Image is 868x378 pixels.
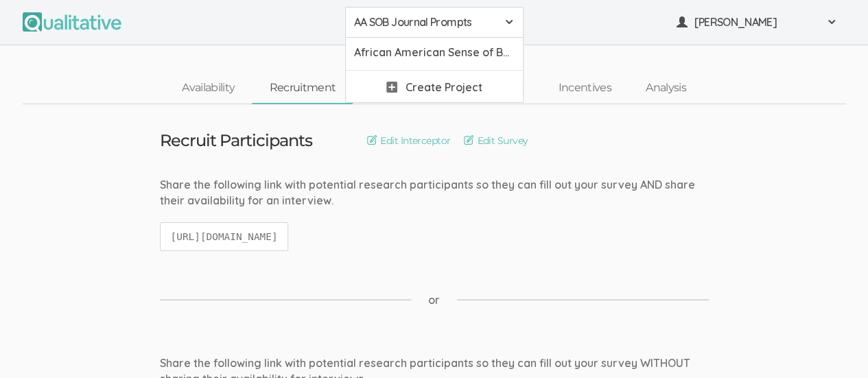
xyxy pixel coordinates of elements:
button: [PERSON_NAME] [668,7,846,38]
div: Share the following link with potential research participants so they can fill out your survey AN... [160,177,709,209]
span: Create Project [406,80,482,95]
a: African American Sense of Belonging [346,38,523,70]
span: AA SOB Journal Prompts [354,14,497,30]
img: plus.svg [386,82,397,93]
span: or [428,292,440,308]
button: AA SOB Journal Prompts [345,7,524,38]
img: Qualitative [23,12,121,32]
a: Edit Interceptor [367,133,450,148]
iframe: Chat Widget [799,312,868,378]
span: African American Sense of Belonging [354,45,515,60]
a: Incentives [541,73,629,103]
a: Recruitment [252,73,353,103]
a: Analysis [629,73,703,103]
code: [URL][DOMAIN_NAME] [160,222,289,252]
a: Create Project [346,71,523,103]
a: Edit Survey [464,133,528,148]
a: Availability [165,73,252,103]
h3: Recruit Participants [160,132,313,150]
span: [PERSON_NAME] [694,14,818,30]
